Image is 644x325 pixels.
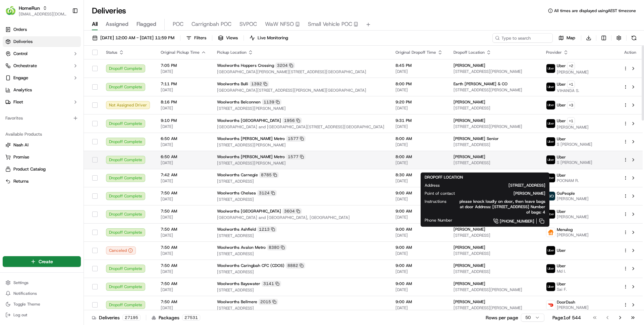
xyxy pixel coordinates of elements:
span: Promise [13,154,29,160]
span: Toggle Theme [13,301,40,307]
span: [DATE] [161,160,206,166]
span: 8:30 AM [395,172,443,178]
span: 8:00 AM [395,154,443,159]
span: [DATE] [59,122,73,128]
img: uber-new-logo.jpeg [546,101,555,109]
span: 7:11 PM [161,81,206,87]
span: POC [173,20,183,28]
span: [DATE] [161,105,206,111]
span: [STREET_ADDRESS][PERSON_NAME] [453,305,535,311]
span: All times are displayed using AEST timezone [554,8,636,13]
span: [PERSON_NAME] [453,227,485,232]
span: Menulog [557,227,573,232]
div: 8380 [267,244,286,250]
span: Dropoff Location [453,50,485,55]
span: [STREET_ADDRESS] [453,251,535,256]
span: Woolworths Ashfield [217,227,256,232]
span: [PERSON_NAME] [21,122,54,128]
a: Nash AI [5,142,78,148]
span: [PERSON_NAME] [453,281,485,286]
span: [DATE] [161,196,206,202]
span: 9:00 AM [395,190,443,196]
span: Control [13,51,28,57]
button: Notifications [3,289,81,298]
span: [STREET_ADDRESS][PERSON_NAME] [217,160,385,166]
span: [PERSON_NAME] [453,99,485,105]
button: +1 [567,117,575,125]
span: Provider [546,50,562,55]
button: Product Catalog [3,164,81,175]
img: HomeRun [5,5,16,16]
span: [STREET_ADDRESS] [217,197,385,202]
span: POONAM R. [557,178,579,183]
div: 27195 [122,315,141,321]
span: Uber [557,102,566,108]
span: [PERSON_NAME] [557,196,589,201]
span: Settings [13,280,29,285]
span: 9:20 PM [395,99,443,105]
span: Small Vehicle POC [308,20,352,28]
span: 7:50 AM [161,190,206,196]
a: Deliveries [3,36,81,47]
span: [STREET_ADDRESS][PERSON_NAME] [453,287,535,292]
img: 1736555255976-a54dd68f-1ca7-489b-9aae-adbdc363a1c4 [13,104,19,110]
div: 3124 [257,190,277,196]
div: 2015 [259,299,278,305]
span: [PERSON_NAME] [453,245,485,250]
div: 3204 [275,62,295,68]
span: Uber [557,63,566,68]
span: [STREET_ADDRESS][PERSON_NAME] [217,106,385,111]
span: Original Dropoff Time [395,50,436,55]
span: 9:10 PM [161,118,206,123]
a: Orders [3,24,81,35]
div: Packages [152,314,200,321]
span: [PERSON_NAME] [557,305,589,310]
img: uber-new-logo.jpeg [546,210,555,219]
span: Returns [13,178,29,184]
span: Woolworths [PERSON_NAME] Metro [217,136,285,141]
span: 7:05 PM [161,63,206,68]
img: gopeople_logo.png [546,192,555,200]
button: +2 [567,62,575,69]
span: All [92,20,98,28]
span: Original Pickup Time [161,50,200,55]
span: 8:00 AM [395,136,443,141]
button: Engage [3,73,81,83]
span: [PHONE_NUMBER] [500,219,534,224]
img: uber-new-logo.jpeg [546,64,555,73]
a: Analytics [3,85,81,95]
span: [PERSON_NAME] Senior [453,136,499,141]
img: Nash [7,7,20,20]
span: 9:00 AM [395,281,443,286]
span: Woolworths Avalon Metro [217,245,266,250]
span: SVPOC [239,20,257,28]
div: We're available if you need us! [30,71,92,76]
span: [DATE] [161,142,206,147]
div: 8882 [286,263,305,269]
span: Woolworths Caringbah CFC (CDOS) [217,263,284,268]
span: [DATE] [161,87,206,93]
img: justeat_logo.png [546,228,555,237]
img: uber-new-logo.jpeg [546,155,555,164]
button: Promise [3,152,81,162]
span: [PERSON_NAME] [453,154,485,159]
span: Woolworths Chelsea [217,190,256,196]
a: Promise [5,154,78,160]
span: Notifications [13,291,37,296]
button: Control [3,48,81,59]
span: [DATE] [161,287,206,292]
a: 📗Knowledge Base [4,147,54,159]
button: Create [3,256,81,267]
span: Carrignbah POC [192,20,231,28]
div: 1139 [262,99,281,105]
button: Map [555,33,578,43]
span: Point of contact [425,191,455,196]
span: 7:50 AM [161,299,206,305]
button: Start new chat [114,66,122,74]
div: Canceled [106,246,136,254]
span: [STREET_ADDRESS][PERSON_NAME] [217,142,385,148]
span: 9:00 AM [395,227,443,232]
span: 7:50 AM [161,208,206,214]
span: [EMAIL_ADDRESS][DOMAIN_NAME] [19,11,67,17]
span: Woolworths [GEOGRAPHIC_DATA] [217,208,281,214]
